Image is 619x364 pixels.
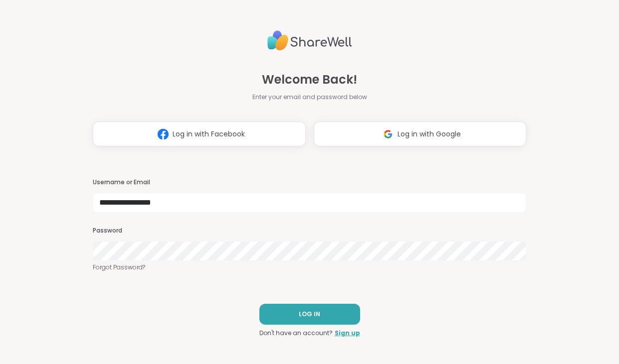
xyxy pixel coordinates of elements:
[259,329,333,338] span: Don't have an account?
[93,263,526,272] a: Forgot Password?
[252,93,367,102] span: Enter your email and password below
[299,310,320,319] span: LOG IN
[379,125,398,143] img: ShareWell Logomark
[93,178,526,187] h3: Username or Email
[173,129,245,139] span: Log in with Facebook
[259,304,360,325] button: LOG IN
[267,26,352,55] img: ShareWell Logo
[93,227,526,235] h3: Password
[154,125,173,143] img: ShareWell Logomark
[314,121,526,146] button: Log in with Google
[335,329,360,338] a: Sign up
[398,129,461,139] span: Log in with Google
[262,71,357,89] span: Welcome Back!
[93,121,305,146] button: Log in with Facebook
